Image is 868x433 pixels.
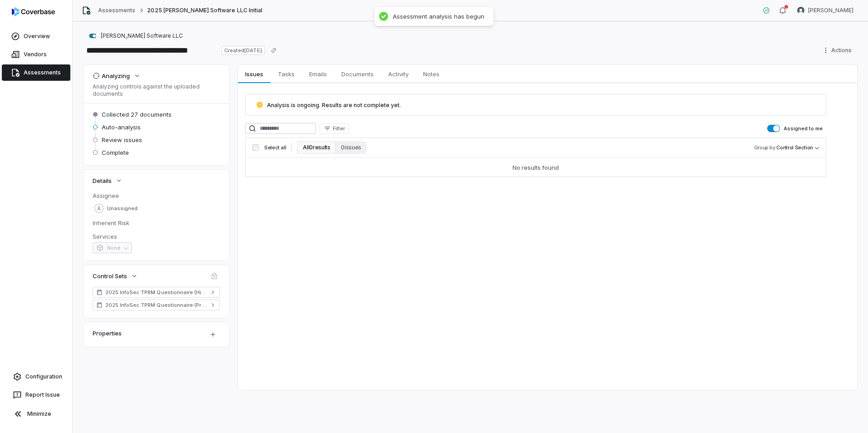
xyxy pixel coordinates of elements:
span: Unassigned [107,205,138,212]
div: Assessment analysis has begun [393,13,484,20]
span: Issues [242,68,266,80]
span: Filter [333,125,345,132]
dt: Assignee [93,192,220,200]
a: 2025 InfoSec TPRM Questionnaire (High) [93,287,220,298]
span: Emails [306,68,330,80]
button: 0 issues [335,141,366,154]
button: Control Sets [90,268,141,284]
span: Created [DATE] [222,46,264,55]
a: Assessments [2,64,70,81]
span: Documents [338,68,377,80]
span: Collected 27 documents [102,110,172,118]
img: Jonathan Lee avatar [797,7,804,14]
img: logo-D7KZi-bG.svg [12,7,55,16]
span: Complete [102,148,129,157]
span: Activity [385,68,412,80]
div: No results found [513,163,559,172]
span: Analysis is ongoing. Results are not complete yet. [267,102,401,108]
span: Notes [419,68,443,80]
label: Assigned to me [767,125,823,132]
span: Tasks [274,68,298,80]
span: Control Sets [93,272,127,280]
button: Analyzing [90,68,143,84]
dt: Services [93,232,220,241]
span: 2025 InfoSec TPRM Questionnaire (Privacy) [105,301,207,309]
div: Analyzing [93,72,130,80]
span: [PERSON_NAME] Software LLC [101,32,183,39]
button: All 0 results [297,141,335,154]
button: Details [90,172,125,189]
button: Actions [819,44,857,57]
a: Configuration [4,369,69,385]
button: Copy link [266,42,282,59]
span: Details [93,177,112,185]
a: Assessments [98,7,135,14]
a: Overview [2,28,70,44]
p: Analyzing controls against the uploaded documents [93,83,220,98]
button: Assigned to me [767,125,780,132]
span: Group by [754,144,775,151]
dt: Inherent Risk [93,219,220,227]
span: 2025 [PERSON_NAME] Software LLC Initial [147,7,262,14]
button: Filter [320,123,349,134]
a: 2025 InfoSec TPRM Questionnaire (Privacy) [93,300,220,310]
span: Review issues [102,136,142,144]
button: Jonathan Lee avatar[PERSON_NAME] [792,4,859,17]
a: Vendors [2,46,70,63]
button: https://calero.com/[PERSON_NAME] Software LLC [85,28,186,44]
span: Auto-analysis [102,123,141,131]
span: [PERSON_NAME] [808,7,853,14]
span: Select all [264,144,286,151]
span: 2025 InfoSec TPRM Questionnaire (High) [105,289,207,296]
button: Report Issue [4,387,69,403]
button: Minimize [4,405,69,423]
input: Select all [252,144,259,151]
